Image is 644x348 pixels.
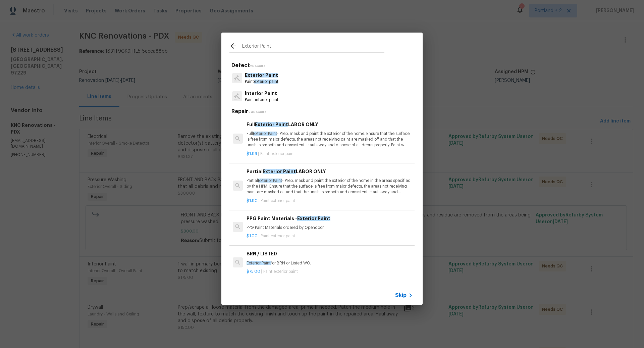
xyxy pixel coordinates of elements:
[231,62,415,69] h5: Defect
[247,261,271,265] span: Exterior Paint
[247,269,260,274] span: $75.00
[250,64,265,68] span: 2 Results
[253,132,277,136] span: Exterior Paint
[247,199,258,203] span: $1.90
[245,90,278,97] p: Interior Paint
[263,169,296,174] span: Exterior Paint
[247,233,413,239] p: |
[247,151,413,157] p: |
[231,108,415,115] h5: Repair
[247,131,413,148] p: Full - Prep, mask and paint the exterior of the home. Ensure that the surface is free from major ...
[245,73,278,78] span: Exterior Paint
[247,168,413,175] h6: Partial LABOR ONLY
[263,269,298,274] span: Paint exterior paint
[245,97,278,103] p: Paint interior paint
[248,110,266,114] span: 24 Results
[395,292,407,299] span: Skip
[242,42,384,52] input: Search issues or repairs
[247,121,413,128] h6: Full LABOR ONLY
[247,198,413,204] p: |
[247,260,413,266] p: for BRN or Listed WO.
[261,234,295,238] span: Paint exterior paint
[247,178,413,195] p: Partial - Prep, mask and paint the exterior of the home in the areas specified by the HPM. Ensure...
[247,250,413,257] h6: BRN / LISTED
[245,79,278,85] p: Paint
[254,80,278,84] span: exterior paint
[247,234,258,238] span: $1.00
[258,179,282,183] span: Exterior Paint
[247,215,413,222] h6: PPG Paint Materials -
[247,225,413,231] p: PPG Paint Materials ordered by Opendoor
[261,199,295,203] span: Paint exterior paint
[260,152,295,156] span: Paint exterior paint
[297,216,330,221] span: Exterior Paint
[247,152,257,156] span: $1.99
[247,269,413,275] p: |
[255,122,288,127] span: Exterior Paint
